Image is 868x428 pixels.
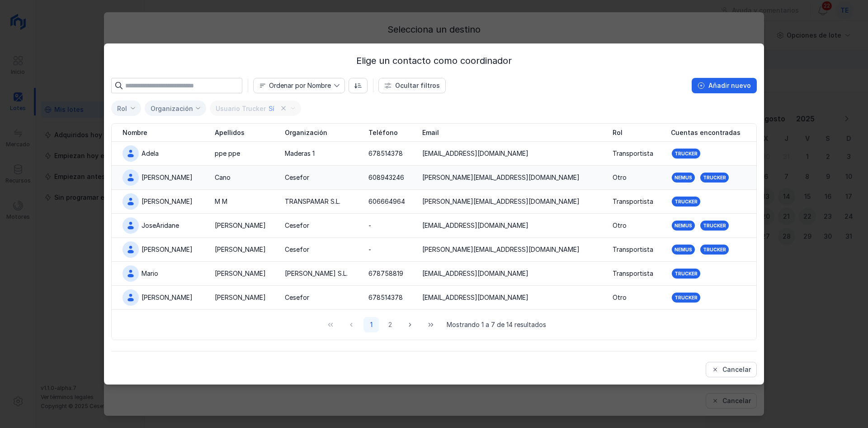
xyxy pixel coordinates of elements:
[706,362,757,377] button: Cancelar
[422,149,528,158] div: [EMAIL_ADDRESS][DOMAIN_NAME]
[111,54,757,67] div: Elige un contacto como coordinador
[151,105,193,112] div: Organización
[142,293,193,302] div: [PERSON_NAME]
[703,246,726,253] div: Trucker
[613,293,627,302] div: Otro
[368,293,403,302] div: 678514378
[285,128,327,137] span: Organización
[692,78,757,93] button: Añadir nuevo
[215,173,231,182] div: Cano
[215,128,245,137] span: Apellidos
[422,128,439,137] span: Email
[368,269,403,278] div: 678758819
[285,149,315,158] div: Maderas 1
[142,245,193,254] div: [PERSON_NAME]
[382,317,398,332] button: Page 2
[215,221,266,230] div: [PERSON_NAME]
[422,269,528,278] div: [EMAIL_ADDRESS][DOMAIN_NAME]
[215,245,266,254] div: [PERSON_NAME]
[675,198,698,205] div: Trucker
[703,174,726,181] div: Trucker
[285,245,309,254] div: Cesefor
[675,294,698,301] div: Trucker
[613,128,623,137] span: Rol
[142,221,179,230] div: JoseAridane
[401,317,419,332] button: Next Page
[123,128,147,137] span: Nombre
[215,149,240,158] div: ppe ppe
[142,149,159,158] div: Adela
[722,365,751,374] div: Cancelar
[613,149,653,158] div: Transportista
[613,173,627,182] div: Otro
[613,245,653,254] div: Transportista
[675,174,692,181] div: Nemus
[285,293,309,302] div: Cesefor
[675,246,692,253] div: Nemus
[142,197,193,206] div: [PERSON_NAME]
[613,197,653,206] div: Transportista
[285,173,309,182] div: Cesefor
[675,270,698,277] div: Trucker
[613,269,653,278] div: Transportista
[422,197,580,206] div: [PERSON_NAME][EMAIL_ADDRESS][DOMAIN_NAME]
[368,221,371,230] div: -
[368,149,403,158] div: 678514378
[422,221,528,230] div: [EMAIL_ADDRESS][DOMAIN_NAME]
[378,78,446,93] button: Ocultar filtros
[422,293,528,302] div: [EMAIL_ADDRESS][DOMAIN_NAME]
[142,269,158,278] div: Mario
[215,293,266,302] div: [PERSON_NAME]
[368,197,405,206] div: 606664964
[395,81,440,90] div: Ocultar filtros
[671,128,741,137] span: Cuentas encontradas
[703,222,726,229] div: Trucker
[363,317,379,332] button: Page 1
[708,81,751,90] div: Añadir nuevo
[285,269,348,278] div: [PERSON_NAME] S.L.
[269,82,331,89] div: Ordenar por Nombre
[368,245,371,254] div: -
[368,173,404,182] div: 608943246
[675,150,698,157] div: Trucker
[422,317,439,332] button: Last Page
[613,221,627,230] div: Otro
[285,221,309,230] div: Cesefor
[215,197,227,206] div: M M
[142,173,193,182] div: [PERSON_NAME]
[117,105,127,112] div: Rol
[285,197,340,206] div: TRANSPAMAR S.L.
[368,128,398,137] span: Teléfono
[675,222,692,229] div: Nemus
[112,101,130,116] span: Seleccionar
[422,173,580,182] div: [PERSON_NAME][EMAIL_ADDRESS][DOMAIN_NAME]
[254,78,334,93] span: Nombre
[447,320,546,329] span: Mostrando 1 a 7 de 14 resultados
[422,245,580,254] div: [PERSON_NAME][EMAIL_ADDRESS][DOMAIN_NAME]
[215,269,266,278] div: [PERSON_NAME]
